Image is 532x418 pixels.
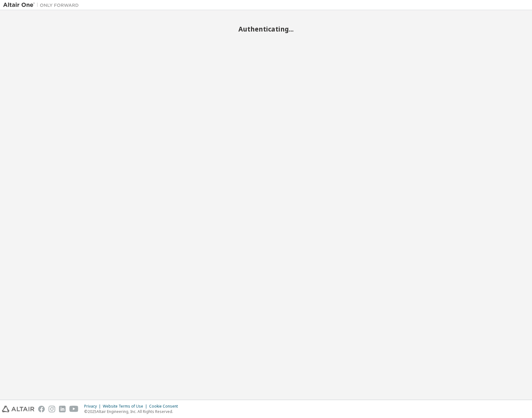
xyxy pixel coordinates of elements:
img: instagram.svg [49,406,55,412]
div: Cookie Consent [149,404,182,409]
img: youtube.svg [69,406,79,412]
img: Altair One [3,2,82,8]
p: © 2025 Altair Engineering, Inc. All Rights Reserved. [84,409,182,414]
h2: Authenticating... [3,25,529,33]
img: linkedin.svg [59,406,66,412]
div: Privacy [84,404,103,409]
img: altair_logo.svg [2,406,34,412]
img: facebook.svg [38,406,45,412]
div: Website Terms of Use [103,404,149,409]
